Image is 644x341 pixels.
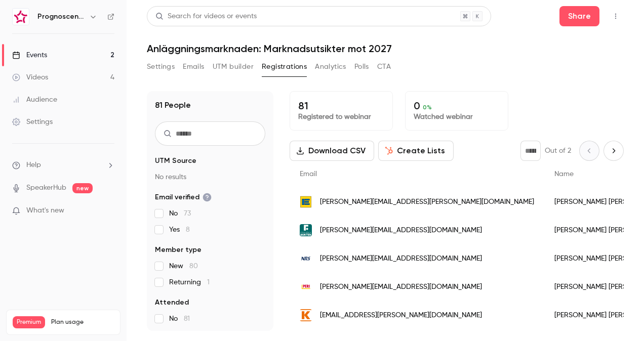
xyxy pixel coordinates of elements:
p: 0 [414,100,500,112]
span: 1 [207,279,210,286]
h6: Prognoscentret | Powered by Hubexo [37,12,85,22]
span: [PERSON_NAME][EMAIL_ADDRESS][DOMAIN_NAME] [320,225,482,236]
p: Watched webinar [414,112,500,122]
img: kesko.se [300,309,312,321]
button: CTA [377,59,391,75]
span: Yes [169,225,190,235]
button: Registrations [262,59,307,75]
button: Next page [603,141,624,161]
button: Polls [354,59,369,75]
span: New [169,261,198,271]
a: SpeakerHub [26,183,66,193]
img: Prognoscentret | Powered by Hubexo [13,9,29,25]
span: Help [26,160,41,170]
img: franskabukten.se [300,224,312,236]
h1: 81 People [155,99,191,111]
span: Name [554,170,574,178]
span: What's new [26,205,64,216]
p: Out of 2 [545,146,571,156]
button: Emails [183,59,204,75]
span: Attended [155,297,189,308]
span: Member type [155,245,202,255]
span: 73 [184,210,191,217]
iframe: Noticeable Trigger [102,206,114,216]
div: Videos [12,72,48,82]
span: [PERSON_NAME][EMAIL_ADDRESS][DOMAIN_NAME] [320,253,482,264]
span: No [169,208,191,219]
p: 81 [298,100,384,112]
li: help-dropdown-opener [12,160,114,170]
button: Analytics [315,59,346,75]
span: new [72,183,93,193]
span: [PERSON_NAME][EMAIL_ADDRESS][DOMAIN_NAME] [320,282,482,292]
button: Download CSV [290,141,374,161]
span: Premium [13,316,45,328]
span: Plan usage [51,318,114,326]
div: Settings [12,117,53,127]
img: peri.se [300,281,312,293]
button: Share [559,6,599,26]
img: nordicroadsafety.com [300,252,312,265]
span: 0 % [423,104,432,111]
span: [EMAIL_ADDRESS][PERSON_NAME][DOMAIN_NAME] [320,310,482,321]
p: Registered to webinar [298,112,384,122]
button: UTM builder [213,59,254,75]
button: Create Lists [378,141,454,161]
h1: Anläggningsmarknaden: Marknadsutsikter mot 2027 [147,42,624,55]
div: Audience [12,95,57,105]
span: UTM Source [155,156,196,166]
span: [PERSON_NAME][EMAIL_ADDRESS][PERSON_NAME][DOMAIN_NAME] [320,197,534,207]
span: 81 [184,315,190,322]
button: Settings [147,59,175,75]
p: No results [155,172,265,182]
span: No [169,314,190,324]
span: Email verified [155,192,212,202]
img: eagentreprenad.se [300,196,312,208]
span: 8 [186,226,190,233]
div: Search for videos or events [155,11,257,22]
span: Returning [169,277,210,287]
div: Events [12,50,47,60]
span: Email [300,170,317,178]
span: 80 [189,263,198,270]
